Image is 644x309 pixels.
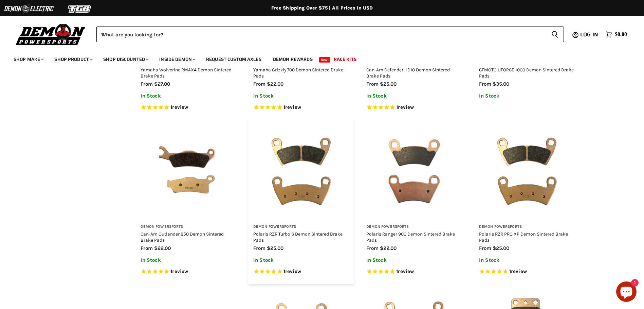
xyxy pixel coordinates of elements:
[366,93,462,99] p: In Stock
[580,30,598,39] span: Log in
[154,81,170,87] span: $27.00
[398,268,414,274] span: review
[602,30,630,39] a: $0.00
[253,81,265,87] span: from
[329,52,362,66] a: Race Kits
[398,104,414,110] span: review
[141,257,237,263] p: In Stock
[614,281,639,304] inbox-online-store-chat: Shopify online store chat
[546,27,564,42] button: Search
[380,245,397,251] span: $22.00
[366,245,379,251] span: from
[8,52,48,66] a: Shop Make
[49,52,97,66] a: Shop Product
[493,81,509,87] span: $35.00
[253,245,265,251] span: from
[268,52,318,66] a: Demon Rewards
[479,81,491,87] span: from
[141,268,237,275] span: Rated 5.0 out of 5 stars 1 reviews
[170,104,188,110] span: 1 reviews
[141,224,237,229] h3: Demon Powersports
[141,104,237,111] span: Rated 5.0 out of 5 stars 1 reviews
[253,224,349,229] h3: Demon Powersports
[479,231,568,243] a: Polaris RZR PRO XP Demon Sintered Brake Pads
[51,5,594,11] div: Free Shipping Over $75 | All Prices In USD
[141,67,232,79] a: Yamaha Wolverine RMAX4 Demon Sintered Brake Pads
[98,52,153,66] a: Shop Discounted
[253,123,349,220] img: Polaris RZR Turbo S Demon Sintered Brake Pads
[141,245,153,251] span: from
[253,257,349,263] p: In Stock
[3,2,54,15] img: Demon Electric Logo 2
[366,224,462,229] h3: Demon Powersports
[253,93,349,99] p: In Stock
[479,123,575,220] img: Polaris RZR PRO XP Demon Sintered Brake Pads
[267,245,283,251] span: $25.00
[479,93,575,99] p: In Stock
[396,104,414,110] span: 1 reviews
[253,67,343,79] a: Yamaha Grizzly 700 Demon Sintered Brake Pads
[201,52,266,66] a: Request Custom Axles
[493,245,509,251] span: $25.00
[14,22,88,46] img: Demon Powersports
[319,57,331,63] span: New!
[141,123,237,220] img: Can-Am Outlander 850 Demon Sintered Brake Pads
[8,50,625,66] ul: Main menu
[366,268,462,275] span: Rated 5.0 out of 5 stars 1 reviews
[509,268,527,274] span: 1 reviews
[253,268,349,275] span: Rated 5.0 out of 5 stars 1 reviews
[283,104,301,110] span: 1 reviews
[479,257,575,263] p: In Stock
[96,27,546,42] input: When autocomplete results are available use up and down arrows to review and enter to select
[479,245,491,251] span: from
[96,27,564,42] form: Product
[172,268,188,274] span: review
[172,104,188,110] span: review
[366,67,450,79] a: Can-Am Defender HD10 Demon Sintered Brake Pads
[366,104,462,111] span: Rated 5.0 out of 5 stars 1 reviews
[154,52,200,66] a: Inside Demon
[479,268,575,275] span: Rated 5.0 out of 5 stars 1 reviews
[366,231,455,243] a: Polaris Ranger 900 Demon Sintered Brake Pads
[253,104,349,111] span: Rated 5.0 out of 5 stars 1 reviews
[170,268,188,274] span: 1 reviews
[577,32,602,38] a: Log in
[253,231,343,243] a: Polaris RZR Turbo S Demon Sintered Brake Pads
[267,81,283,87] span: $22.00
[396,268,414,274] span: 1 reviews
[511,268,527,274] span: review
[283,268,301,274] span: 1 reviews
[366,123,462,220] img: Polaris Ranger 900 Demon Sintered Brake Pads
[141,231,224,243] a: Can-Am Outlander 850 Demon Sintered Brake Pads
[479,224,575,229] h3: Demon Powersports
[479,67,574,79] a: CFMOTO UFORCE 1000 Demon Sintered Brake Pads
[141,81,153,87] span: from
[285,268,301,274] span: review
[366,81,379,87] span: from
[141,93,237,99] p: In Stock
[154,245,171,251] span: $22.00
[285,104,301,110] span: review
[615,31,627,38] span: $0.00
[54,2,105,15] img: TGB Logo 2
[380,81,397,87] span: $25.00
[366,257,462,263] p: In Stock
